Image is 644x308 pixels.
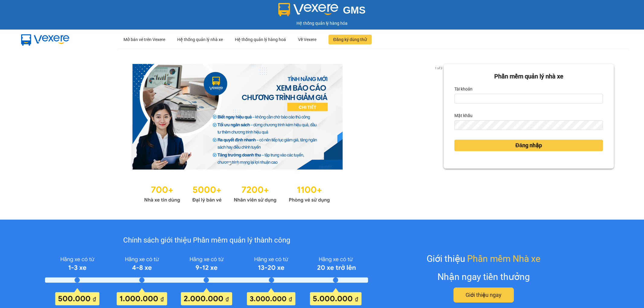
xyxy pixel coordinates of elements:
[515,141,542,150] span: Đăng nhập
[328,35,372,44] button: Đăng ký dùng thử
[15,30,75,49] img: mbUUG5Q.png
[144,182,330,205] img: Statistics.png
[45,254,368,306] img: policy-intruduce-detail.png
[435,64,444,170] button: next slide / item
[235,30,286,49] div: Hệ thống quản lý hàng hoá
[454,111,473,120] label: Mật khẩu
[427,252,540,266] div: Giới thiệu
[453,287,514,303] button: Giới thiệu ngay
[278,9,366,14] a: GMS
[437,270,530,284] div: Nhận ngay tiền thưởng
[454,120,603,130] input: Mật khẩu
[45,235,368,246] div: Chính sách giới thiệu Phần mềm quản lý thành công
[298,30,316,49] div: Về Vexere
[229,162,231,165] li: slide item 1
[466,291,501,299] span: Giới thiệu ngay
[333,36,367,43] span: Đăng ký dùng thử
[467,252,540,266] span: Phần mềm Nhà xe
[30,64,39,170] button: previous slide / item
[278,3,338,16] img: logo 2
[123,30,165,49] div: Mở bán vé trên Vexere
[433,64,444,72] p: 1 of 3
[454,84,473,94] label: Tài khoản
[343,5,366,16] span: GMS
[177,30,223,49] div: Hệ thống quản lý nhà xe
[2,20,642,27] div: Hệ thống quản lý hàng hóa
[236,162,238,165] li: slide item 2
[454,140,603,151] button: Đăng nhập
[454,72,603,81] div: Phần mềm quản lý nhà xe
[454,94,603,103] input: Tài khoản
[243,162,245,165] li: slide item 3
